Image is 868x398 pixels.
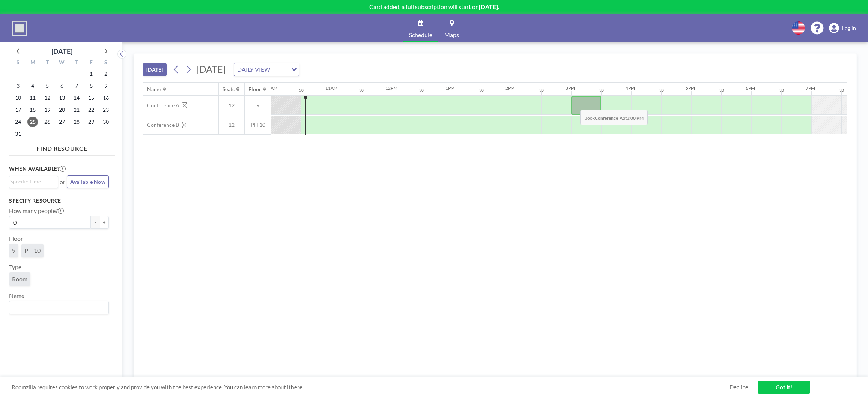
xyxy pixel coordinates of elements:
[539,88,544,93] div: 30
[12,247,15,254] span: 9
[71,105,82,115] span: Thursday, August 21, 2025
[9,176,58,187] div: Search for option
[236,65,272,74] span: DAILY VIEW
[219,102,244,109] span: 12
[13,93,23,103] span: Sunday, August 10, 2025
[91,216,100,229] button: -
[57,93,67,103] span: Wednesday, August 13, 2025
[27,105,38,115] span: Monday, August 18, 2025
[101,105,111,115] span: Saturday, August 23, 2025
[13,105,23,115] span: Sunday, August 17, 2025
[13,81,23,91] span: Sunday, August 3, 2025
[9,142,115,152] h4: FIND RESOURCE
[71,81,82,91] span: Thursday, August 7, 2025
[101,117,111,127] span: Saturday, August 30, 2025
[479,88,484,93] div: 30
[626,85,635,91] div: 4PM
[325,85,338,91] div: 11AM
[566,85,575,91] div: 3PM
[627,115,644,121] b: 3:00 PM
[10,303,104,312] input: Search for option
[55,58,69,68] div: W
[98,58,113,68] div: S
[265,85,278,91] div: 10AM
[9,301,108,314] div: Search for option
[730,384,748,391] a: Decline
[101,81,111,91] span: Saturday, August 9, 2025
[57,81,67,91] span: Wednesday, August 6, 2025
[403,14,438,42] a: Schedule
[42,93,53,103] span: Tuesday, August 12, 2025
[86,69,96,79] span: Friday, August 1, 2025
[806,85,815,91] div: 7PM
[12,275,27,283] span: Room
[27,117,38,127] span: Monday, August 25, 2025
[51,46,72,56] div: [DATE]
[359,88,364,93] div: 30
[234,63,299,76] div: Search for option
[659,88,664,93] div: 30
[67,175,109,188] button: Available Now
[12,21,27,36] img: organization-logo
[84,58,98,68] div: F
[580,110,648,125] span: Book at
[24,247,41,254] span: PH 10
[445,85,455,91] div: 1PM
[479,3,498,10] b: [DATE]
[248,86,261,93] div: Floor
[409,32,432,38] span: Schedule
[9,207,64,215] label: How many people?
[719,88,724,93] div: 30
[419,88,424,93] div: 30
[101,69,111,79] span: Saturday, August 2, 2025
[505,85,515,91] div: 2PM
[9,197,109,204] h3: Specify resource
[143,102,179,109] span: Conference A
[40,58,55,68] div: T
[299,88,304,93] div: 30
[57,105,67,115] span: Wednesday, August 20, 2025
[599,88,604,93] div: 30
[746,85,755,91] div: 6PM
[839,88,844,93] div: 30
[11,58,26,68] div: S
[26,58,40,68] div: M
[9,235,23,242] label: Floor
[779,88,784,93] div: 30
[842,25,856,32] span: Log in
[60,178,65,186] span: or
[71,117,82,127] span: Thursday, August 28, 2025
[13,129,23,139] span: Sunday, August 31, 2025
[143,122,179,128] span: Conference B
[829,23,856,33] a: Log in
[70,179,105,185] span: Available Now
[245,122,271,128] span: PH 10
[86,93,96,103] span: Friday, August 15, 2025
[86,105,96,115] span: Friday, August 22, 2025
[86,81,96,91] span: Friday, August 8, 2025
[686,85,695,91] div: 5PM
[57,117,67,127] span: Wednesday, August 27, 2025
[101,93,111,103] span: Saturday, August 16, 2025
[758,381,810,394] a: Got it!
[86,117,96,127] span: Friday, August 29, 2025
[42,81,53,91] span: Tuesday, August 5, 2025
[595,115,623,121] b: Conference A
[42,117,53,127] span: Tuesday, August 26, 2025
[27,93,38,103] span: Monday, August 11, 2025
[69,58,84,68] div: T
[438,14,465,42] a: Maps
[100,216,109,229] button: +
[272,65,287,74] input: Search for option
[9,263,21,271] label: Type
[27,81,38,91] span: Monday, August 4, 2025
[291,384,304,390] a: here.
[143,63,167,76] button: [DATE]
[13,117,23,127] span: Sunday, August 24, 2025
[10,177,54,186] input: Search for option
[42,105,53,115] span: Tuesday, August 19, 2025
[245,102,271,109] span: 9
[147,86,161,93] div: Name
[196,63,226,75] span: [DATE]
[385,85,397,91] div: 12PM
